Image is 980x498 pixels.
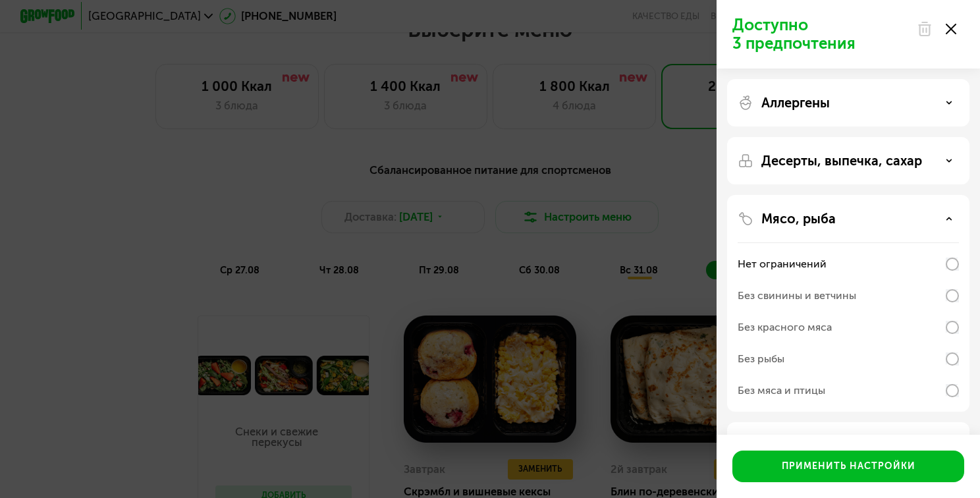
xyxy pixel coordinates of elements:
div: Без свинины и ветчины [738,288,856,304]
button: Применить настройки [732,451,964,482]
div: Без красного мяса [738,319,832,335]
div: Применить настройки [782,460,915,473]
div: Без мяса и птицы [738,383,825,399]
p: Десерты, выпечка, сахар [761,153,922,169]
div: Без рыбы [738,351,784,367]
div: Нет ограничений [738,256,827,272]
p: Аллергены [761,95,830,111]
p: Мясо, рыба [761,211,836,227]
p: Доступно 3 предпочтения [732,16,909,53]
